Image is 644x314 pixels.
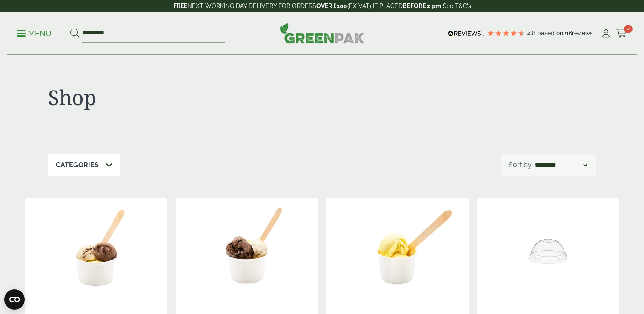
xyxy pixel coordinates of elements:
a: See T&C's [443,3,471,9]
i: My Account [601,29,611,38]
div: 4.79 Stars [487,29,525,37]
span: 0 [624,25,633,33]
button: Open CMP widget [4,289,25,310]
h1: Shop [48,85,322,110]
img: 4oz 1 Scoop Ice Cream Container with Ice Cream [326,198,469,305]
img: GreenPak Supplies [280,23,364,43]
img: 4oz Ice Cream lid [477,198,619,305]
strong: OVER £100 [316,3,347,9]
i: Cart [616,29,627,38]
strong: BEFORE 2 pm [403,3,441,9]
span: 4.8 [527,30,537,37]
select: Shop order [533,160,589,170]
a: Menu [17,29,52,37]
a: 0 [616,27,627,40]
img: REVIEWS.io [448,31,485,37]
img: 8oz 3 Scoop Ice Cream Container with Ice Cream [25,198,167,305]
p: Sort by [509,160,532,170]
p: Categories [56,160,99,170]
img: 6oz 2 Scoop Ice Cream Container with Ice Cream [176,198,318,305]
strong: FREE [173,3,187,9]
p: Menu [17,29,52,39]
span: 216 [563,30,572,37]
span: Based on [537,30,563,37]
span: reviews [572,30,593,37]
